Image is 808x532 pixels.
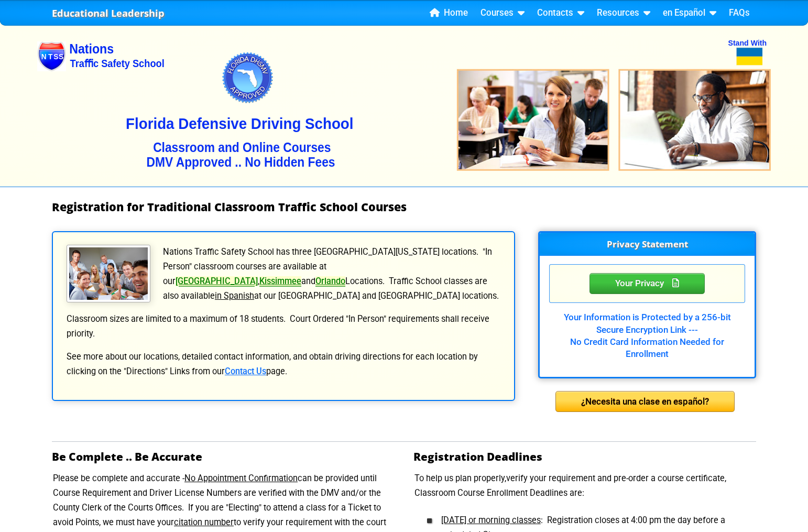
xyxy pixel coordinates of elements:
[65,350,501,379] p: See more about our locations, detailed contact information, and obtain driving directions for eac...
[52,5,165,22] a: Educational Leadership
[225,366,266,376] a: Contact Us
[52,450,395,463] h2: Be Complete .. Be Accurate
[533,5,588,21] a: Contacts
[589,273,705,294] div: Privacy Statement
[413,450,756,463] h2: Registration Deadlines
[659,5,720,21] a: en Español
[555,396,735,406] a: ¿Necesita una clase en español?
[413,471,756,501] p: To help us plan properly,verify your requirement and pre-order a course certificate, Classroom Co...
[725,5,754,21] a: FAQs
[174,517,234,527] u: citation number
[37,19,771,187] img: Nations Traffic School - Your DMV Approved Florida Traffic School
[476,5,529,21] a: Courses
[65,245,501,303] p: Nations Traffic Safety School has three [GEOGRAPHIC_DATA][US_STATE] locations. "In Person" classr...
[441,515,541,525] u: [DATE] or morning classes
[425,5,472,21] a: Home
[176,276,258,286] a: [GEOGRAPHIC_DATA]
[593,5,654,21] a: Resources
[65,312,501,341] p: Classroom sizes are limited to a maximum of 18 students. Court Ordered "In Person" requirements s...
[215,291,254,301] u: in Spanish
[259,276,301,286] a: Kissimmee
[540,233,755,256] h3: Privacy Statement
[555,391,735,412] div: ¿Necesita una clase en español?
[67,245,150,302] img: Traffic School Students
[52,201,756,213] h1: Registration for Traditional Classroom Traffic School Courses
[315,276,345,286] a: Orlando
[549,303,745,360] div: Your Information is Protected by a 256-bit Secure Encryption Link --- No Credit Card Information ...
[184,473,298,483] u: No Appointment Confirmation
[589,276,705,289] a: Your Privacy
